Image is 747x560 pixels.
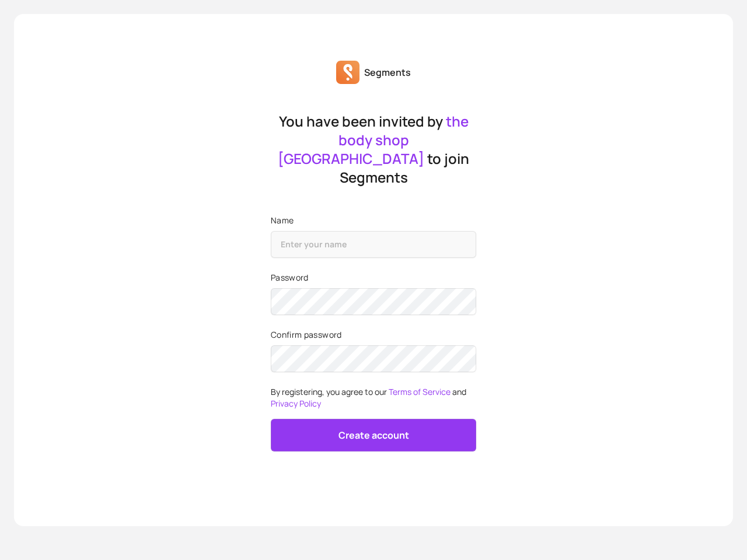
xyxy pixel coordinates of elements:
input: Confirm password [271,345,476,372]
input: Password [271,288,476,315]
p: You have been invited by to join Segments [271,112,476,187]
label: Password [271,272,476,283]
label: Name [271,215,476,226]
label: Confirm password [271,329,476,341]
p: Segments [364,65,411,79]
span: the body shop [GEOGRAPHIC_DATA] [278,111,469,168]
a: Privacy Policy [271,398,321,409]
button: Create account [271,419,476,452]
p: By registering, you agree to our and [271,386,476,409]
a: Terms of Service [389,386,451,397]
p: Create account [338,428,409,442]
input: Name [271,231,476,258]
